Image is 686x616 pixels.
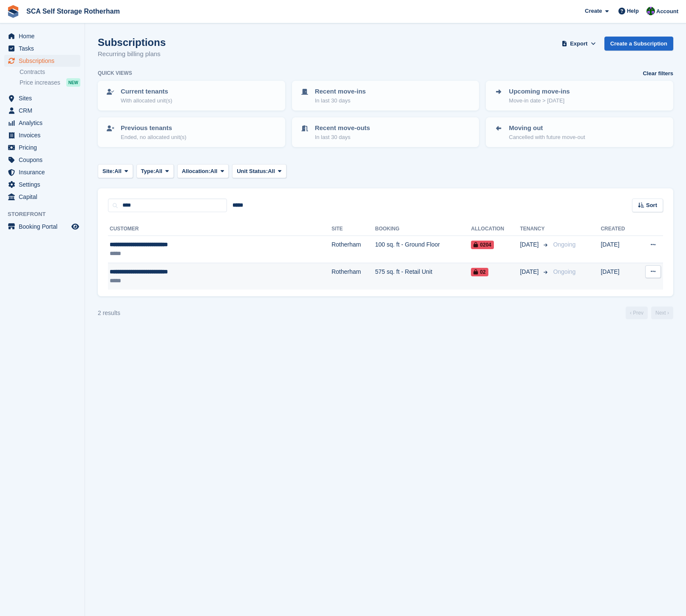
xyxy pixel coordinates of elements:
a: menu [4,55,80,67]
p: In last 30 days [315,97,366,105]
p: Moving out [509,123,585,133]
p: Upcoming move-ins [509,87,570,97]
span: Site: [102,167,114,176]
a: Upcoming move-ins Move-in date > [DATE] [487,82,672,110]
a: menu [4,92,80,104]
a: menu [4,43,80,54]
th: Booking [375,222,471,236]
span: Price increases [20,79,60,87]
span: Analytics [19,117,70,129]
h1: Subscriptions [98,37,166,48]
nav: Page [624,307,675,319]
p: Ended, no allocated unit(s) [121,133,187,142]
span: Booking Portal [19,221,70,233]
img: Ross Chapman [646,7,655,15]
a: menu [4,105,80,116]
a: Recent move-outs In last 30 days [293,118,479,146]
span: Ongoing [553,241,575,248]
span: Pricing [19,142,70,153]
a: menu [4,129,80,141]
p: Recurring billing plans [98,49,166,59]
th: Customer [108,222,332,236]
span: Unit Status: [237,167,268,176]
th: Created [601,222,637,236]
td: 100 sq. ft - Ground Floor [375,236,471,263]
img: stora-icon-8386f47178a22dfd0bd8f6a31ec36ba5ce8667c1dd55bd0f319d3a0aa187defe.svg [7,5,20,18]
td: Rotherham [332,236,375,263]
p: With allocated unit(s) [121,97,172,105]
h6: Quick views [98,69,132,77]
button: Unit Status: All [232,164,286,178]
span: All [114,167,122,176]
span: Insurance [19,166,70,178]
a: menu [4,117,80,129]
p: Recent move-outs [315,123,370,133]
a: Create a Subscription [604,37,673,51]
a: Recent move-ins In last 30 days [293,82,479,110]
span: Subscriptions [19,55,70,67]
span: Settings [19,179,70,190]
a: menu [4,166,80,178]
td: Rotherham [332,263,375,290]
div: 2 results [98,309,120,318]
th: Site [332,222,375,236]
span: Ongoing [553,268,575,275]
a: menu [4,154,80,166]
button: Export [560,37,598,51]
a: Clear filters [643,69,673,78]
a: Moving out Cancelled with future move-out [487,118,672,146]
a: Next [651,307,673,319]
span: Account [656,7,678,16]
span: [DATE] [520,240,540,249]
button: Type: All [136,164,174,178]
div: NEW [66,78,80,87]
span: [DATE] [520,267,540,276]
span: All [155,167,162,176]
button: Site: All [98,164,133,178]
span: 0204 [471,241,494,249]
p: Cancelled with future move-out [509,133,585,142]
span: Allocation: [182,167,210,176]
span: 02 [471,268,488,276]
span: Sort [646,201,657,210]
a: menu [4,221,80,233]
a: Price increases NEW [20,78,80,87]
span: Invoices [19,129,70,141]
a: Contracts [20,68,80,76]
td: 575 sq. ft - Retail Unit [375,263,471,290]
span: Capital [19,191,70,203]
a: menu [4,30,80,42]
a: Preview store [70,221,80,232]
td: [DATE] [601,236,637,263]
span: CRM [19,105,70,116]
a: SCA Self Storage Rotherham [23,4,123,18]
p: Recent move-ins [315,87,366,97]
span: Home [19,30,70,42]
p: Previous tenants [121,123,187,133]
span: Coupons [19,154,70,166]
span: Help [627,7,639,15]
span: All [268,167,275,176]
span: All [210,167,218,176]
a: Current tenants With allocated unit(s) [99,82,284,110]
p: Move-in date > [DATE] [509,97,570,105]
a: menu [4,191,80,203]
span: Sites [19,92,70,104]
th: Tenancy [520,222,550,236]
span: Type: [141,167,156,176]
a: Previous tenants Ended, no allocated unit(s) [99,118,284,146]
span: Tasks [19,43,70,54]
a: menu [4,179,80,190]
span: Storefront [8,210,85,219]
p: In last 30 days [315,133,370,142]
p: Current tenants [121,87,172,97]
span: Export [570,40,587,48]
td: [DATE] [601,263,637,290]
button: Allocation: All [177,164,229,178]
a: Previous [626,307,648,319]
th: Allocation [471,222,520,236]
a: menu [4,142,80,153]
span: Create [585,7,602,15]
